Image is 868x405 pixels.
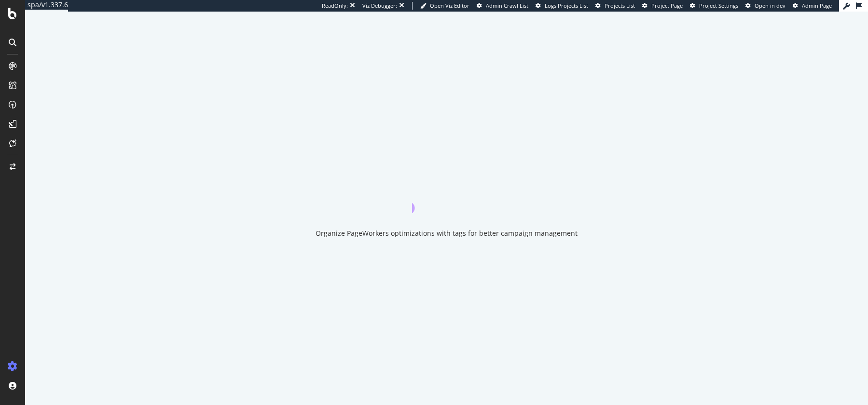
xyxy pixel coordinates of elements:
[430,2,469,9] span: Open Viz Editor
[690,2,738,10] a: Project Settings
[651,2,683,9] span: Project Page
[316,229,578,238] div: Organize PageWorkers optimizations with tags for better campaign management
[642,2,683,10] a: Project Page
[536,2,588,10] a: Logs Projects List
[605,2,635,9] span: Projects List
[322,2,348,10] div: ReadOnly:
[477,2,528,10] a: Admin Crawl List
[420,2,469,10] a: Open Viz Editor
[755,2,785,9] span: Open in dev
[362,2,397,10] div: Viz Debugger:
[745,2,785,10] a: Open in dev
[793,2,832,10] a: Admin Page
[545,2,588,9] span: Logs Projects List
[595,2,635,10] a: Projects List
[802,2,832,9] span: Admin Page
[412,178,482,213] div: animation
[486,2,528,9] span: Admin Crawl List
[699,2,738,9] span: Project Settings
